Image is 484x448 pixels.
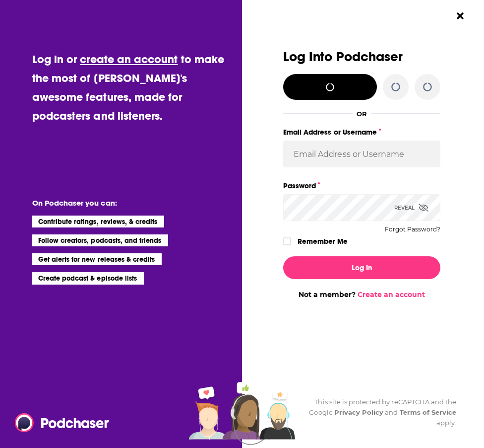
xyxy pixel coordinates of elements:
[283,179,440,192] label: Password
[358,290,425,299] a: Create an account
[283,141,440,167] input: Email Address or Username
[283,50,440,64] h3: Log Into Podchaser
[357,110,367,118] div: OR
[394,194,428,221] div: Reveal
[283,126,440,139] label: Email Address or Username
[32,234,169,246] li: Follow creators, podcasts, and friends
[385,226,440,233] button: Forgot Password?
[15,413,102,432] a: Podchaser - Follow, Share and Rate Podcasts
[32,253,162,265] li: Get alerts for new releases & credits
[283,256,440,279] button: Log In
[32,272,144,284] li: Create podcast & episode lists
[15,413,110,432] img: Podchaser - Follow, Share and Rate Podcasts
[283,290,440,299] div: Not a member?
[298,235,348,248] label: Remember Me
[80,52,178,66] a: create an account
[32,216,165,227] li: Contribute ratings, reviews, & credits
[400,408,457,416] a: Terms of Service
[451,6,470,25] button: Close Button
[299,397,456,428] div: This site is protected by reCAPTCHA and the Google and apply.
[32,198,231,208] li: On Podchaser you can:
[334,408,384,416] a: Privacy Policy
